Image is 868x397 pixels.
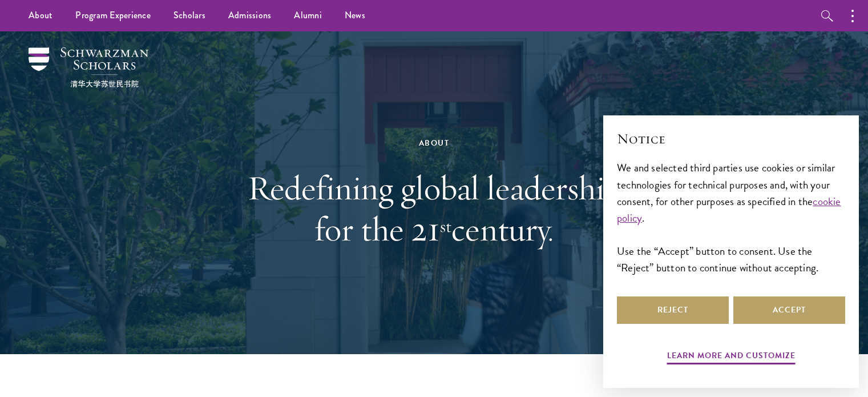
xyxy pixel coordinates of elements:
[237,136,631,150] div: About
[617,193,841,226] a: cookie policy
[617,159,845,275] div: We and selected third parties use cookies or similar technologies for technical purposes and, wit...
[667,348,796,366] button: Learn more and customize
[29,47,148,87] img: Schwarzman Scholars
[440,215,451,237] sup: st
[617,296,729,324] button: Reject
[733,296,845,324] button: Accept
[237,167,631,250] h1: Redefining global leadership for the 21 century.
[617,129,845,149] h2: Notice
